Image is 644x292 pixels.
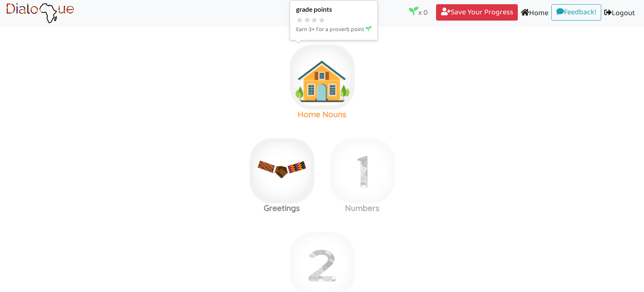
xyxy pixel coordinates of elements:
[241,203,322,213] h3: Greetings
[346,49,358,61] img: r5+QtVXYuttHLoUAAAAABJRU5ErkJggg==
[601,4,638,23] a: Logout
[306,142,318,155] img: r5+QtVXYuttHLoUAAAAABJRU5ErkJggg==
[551,4,601,21] a: Feedback!
[322,203,402,213] h3: Numbers
[518,4,551,23] a: Home
[290,45,355,110] img: homenouns.6a985b78.jpg
[296,25,371,35] p: Earn 3+ for a proverb point
[249,138,314,203] img: greetings.3fee7869.jpg
[330,138,395,203] img: one.e59f5082.png
[436,4,518,21] a: Save Your Progress
[409,6,428,18] p: x 0
[346,236,358,249] img: r5+QtVXYuttHLoUAAAAABJRU5ErkJggg==
[386,142,399,155] img: r5+QtVXYuttHLoUAAAAABJRU5ErkJggg==
[6,3,74,24] img: Brand
[282,110,362,119] h3: Home Nouns
[296,5,371,13] div: grade points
